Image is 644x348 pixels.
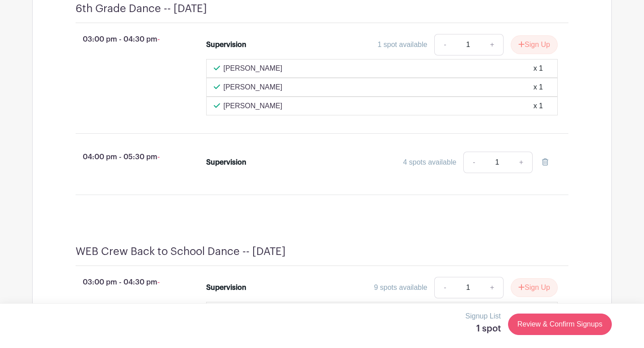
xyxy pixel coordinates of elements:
p: [PERSON_NAME] [224,82,283,93]
p: [PERSON_NAME] [224,101,283,111]
h4: 6th Grade Dance -- [DATE] [76,2,207,15]
span: - [157,278,160,286]
a: Review & Confirm Signups [508,314,612,335]
div: 4 spots available [403,157,456,168]
div: Supervision [206,157,246,168]
h5: 1 spot [466,323,501,334]
a: - [434,34,455,55]
p: 04:00 pm - 05:30 pm [61,148,192,166]
div: x 1 [534,63,543,74]
button: Sign Up [511,35,558,54]
p: Signup List [466,311,501,322]
p: 03:00 pm - 04:30 pm [61,273,192,291]
p: [PERSON_NAME] [224,63,283,74]
a: + [510,152,533,173]
a: + [481,34,504,55]
div: Supervision [206,39,246,50]
a: + [481,277,504,298]
a: - [434,277,455,298]
div: 1 spot available [377,39,427,50]
p: 03:00 pm - 04:30 pm [61,30,192,48]
a: - [463,152,484,173]
div: 9 spots available [374,282,427,293]
span: - [157,35,160,43]
button: Sign Up [511,278,558,297]
div: x 1 [534,82,543,93]
div: x 1 [534,101,543,111]
span: - [157,153,160,161]
div: Supervision [206,282,246,293]
h4: WEB Crew Back to School Dance -- [DATE] [76,245,286,258]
